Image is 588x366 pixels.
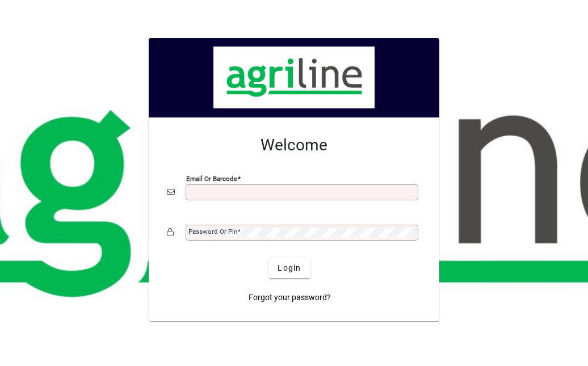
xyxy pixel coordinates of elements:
[268,258,310,278] button: Login
[244,287,335,308] a: Forgot your password?
[167,136,421,155] h2: Welcome
[188,228,237,235] mat-label: Password or Pin
[186,175,237,183] mat-label: Email or Barcode
[249,292,331,304] span: Forgot your password?
[278,262,301,274] span: Login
